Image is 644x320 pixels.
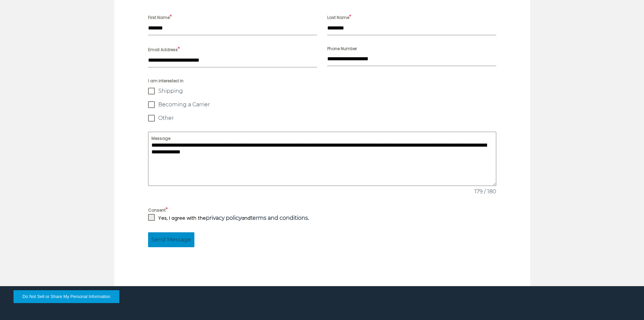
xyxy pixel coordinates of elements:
span: Shipping [158,88,183,94]
button: Do Not Sell or Share My Personal Information [14,290,119,303]
p: Yes, I agree with the and [158,214,309,222]
span: Send Message [151,236,191,244]
span: I am interested in [148,78,496,84]
a: privacy policy [206,215,241,221]
label: Other [148,115,496,122]
span: 179 / 180 [474,188,496,196]
strong: . [251,215,309,221]
span: Becoming a Carrier [158,101,210,108]
a: terms and conditions [251,215,308,221]
label: Becoming a Carrier [148,101,496,108]
label: Shipping [148,88,496,94]
label: Consent [148,206,496,214]
span: Other [158,115,174,122]
button: Send Message [148,232,194,247]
